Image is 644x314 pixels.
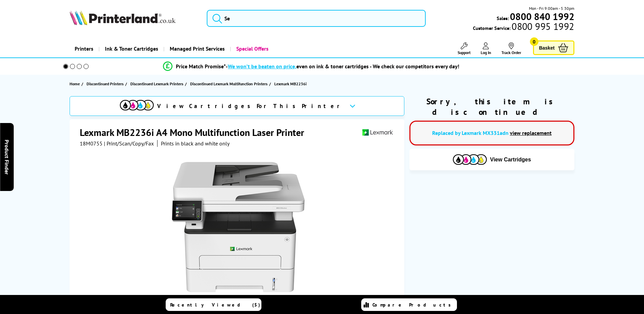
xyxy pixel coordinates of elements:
[98,40,163,57] a: Ink & Toner Cartridges
[361,298,457,311] a: Compare Products
[481,42,491,55] a: Log In
[501,42,521,55] a: Track Order
[274,80,308,87] a: Lexmark MB2236i
[54,60,569,72] li: modal_Promise
[190,80,268,87] span: Discontinued Lexmark Multifunction Printers
[511,23,574,30] span: 0800 995 1992
[458,50,471,55] span: Support
[228,63,296,70] span: We won’t be beaten on price,
[529,5,574,12] span: Mon - Fri 9:00am - 5:30pm
[510,129,552,136] a: view replacement
[80,126,311,139] h1: Lexmark MB2236i A4 Mono Multifunction Laser Printer
[510,10,574,23] b: 0800 840 1992
[497,15,509,21] span: Sales:
[171,160,305,294] img: Lexmark MB2236i
[161,140,229,147] i: Prints in black and white only
[190,80,269,87] a: Discontinued Lexmark Multifunction Printers
[70,80,80,87] span: Home
[87,80,125,87] a: Discontinued Printers
[432,129,509,136] a: Replaced by Lexmark MX331adn
[163,40,230,57] a: Managed Print Services
[157,102,344,110] span: View Cartridges For This Printer
[207,10,426,27] input: Se
[120,100,154,110] img: cmyk-icon.svg
[170,302,260,308] span: Recently Viewed (5)
[80,140,103,147] span: 18M0755
[87,80,124,87] span: Discontinued Printers
[230,40,274,57] a: Special Offers
[130,80,183,87] span: Discontinued Lexmark Printers
[415,154,569,165] button: View Cartridges
[105,40,158,57] span: Ink & Toner Cartridges
[104,140,154,147] span: | Print/Scan/Copy/Fax
[490,157,531,163] span: View Cartridges
[473,23,574,31] span: Customer Service:
[539,43,555,52] span: Basket
[176,63,226,70] span: Price Match Promise*
[458,42,471,55] a: Support
[533,40,574,55] a: Basket 0
[166,298,261,311] a: Recently Viewed (5)
[409,96,574,117] div: Sorry, this item is discontinued
[481,50,491,55] span: Log In
[509,13,574,20] a: 0800 840 1992
[70,10,176,25] img: Printerland Logo
[530,37,538,46] span: 0
[70,10,198,27] a: Printerland Logo
[372,302,455,308] span: Compare Products
[453,154,487,165] img: Cartridges
[130,80,185,87] a: Discontinued Lexmark Printers
[362,126,393,139] img: Lexmark
[274,80,307,87] span: Lexmark MB2236i
[226,63,459,70] div: - even on ink & toner cartridges - We check our competitors every day!
[70,40,98,57] a: Printers
[70,80,81,87] a: Home
[3,140,10,175] span: Product Finder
